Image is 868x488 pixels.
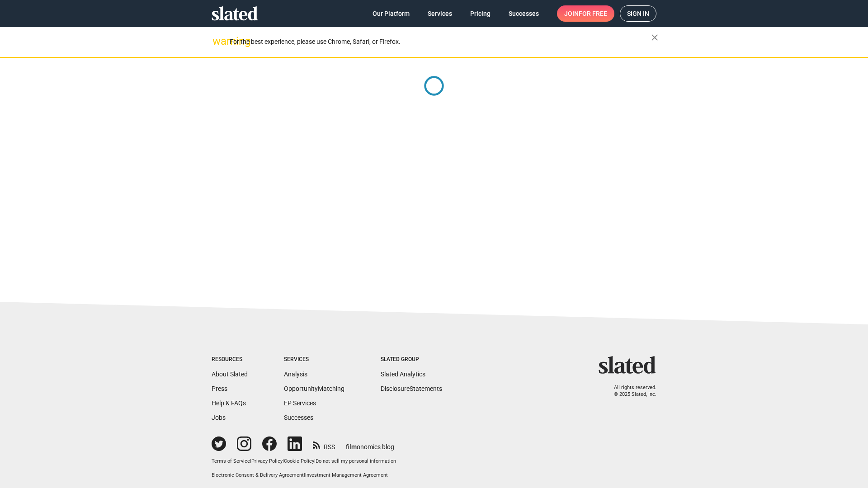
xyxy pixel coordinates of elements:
[381,385,442,392] a: DisclosureStatements
[381,356,442,363] div: Slated Group
[212,414,226,421] a: Jobs
[284,356,344,363] div: Services
[305,472,388,478] a: Investment Management Agreement
[284,371,307,378] a: Analysis
[304,472,305,478] span: |
[284,414,313,421] a: Successes
[212,356,248,363] div: Resources
[365,5,417,22] a: Our Platform
[470,5,491,22] span: Pricing
[420,5,459,22] a: Services
[509,5,539,22] span: Successes
[604,385,656,398] p: All rights reserved. © 2025 Slated, Inc.
[212,399,246,407] a: Help & FAQs
[212,385,227,392] a: Press
[284,385,344,392] a: OpportunityMatching
[564,5,607,22] span: Join
[346,443,357,450] span: film
[649,32,660,43] mat-icon: close
[314,458,316,464] span: |
[313,437,335,451] a: RSS
[250,458,251,464] span: |
[284,458,314,464] a: Cookie Policy
[212,371,248,378] a: About Slated
[212,472,304,478] a: Electronic Consent & Delivery Agreement
[501,5,546,22] a: Successes
[212,458,250,464] a: Terms of Service
[230,36,651,48] div: For the best experience, please use Chrome, Safari, or Firefox.
[284,399,316,407] a: EP Services
[283,458,284,464] span: |
[579,5,607,22] span: for free
[463,5,498,22] a: Pricing
[381,371,425,378] a: Slated Analytics
[373,5,410,22] span: Our Platform
[316,458,396,465] button: Do not sell my personal information
[428,5,452,22] span: Services
[620,5,656,22] a: Sign in
[346,436,394,451] a: filmonomics blog
[627,6,649,21] span: Sign in
[212,36,223,47] mat-icon: warning
[557,5,614,22] a: Joinfor free
[251,458,283,464] a: Privacy Policy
